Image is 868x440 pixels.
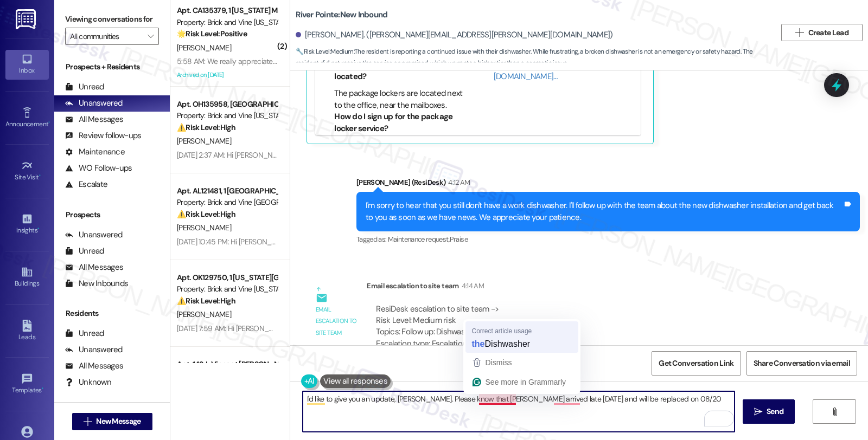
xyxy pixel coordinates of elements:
[65,146,125,158] div: Maintenance
[42,385,43,392] span: •
[5,316,49,346] a: Leads
[176,68,278,82] div: Archived on [DATE]
[84,417,92,426] i: 
[65,278,128,289] div: New Inbounds
[388,235,450,244] span: Maintenance request ,
[65,11,159,28] label: Viewing conversations for
[65,179,107,190] div: Escalate
[65,163,132,174] div: WO Follow-ups
[39,172,41,179] span: •
[37,225,39,232] span: •
[334,111,463,134] li: How do I sign up for the package locker service?
[65,360,123,372] div: All Messages
[177,110,277,121] div: Property: Brick and Vine [US_STATE]
[16,9,38,29] img: ResiDesk Logo
[296,47,353,56] strong: 🔧 Risk Level: Medium
[795,28,803,37] i: 
[54,209,170,221] div: Prospects
[5,210,49,239] a: Insights •
[65,344,123,355] div: Unanswered
[494,60,633,83] div: View original document here
[177,185,277,197] div: Apt. AL121481, 1 [GEOGRAPHIC_DATA]
[746,351,857,376] button: Share Conversation via email
[5,370,49,399] a: Templates •
[65,262,123,273] div: All Messages
[177,272,277,283] div: Apt. OK129750, 1 [US_STATE][GEOGRAPHIC_DATA]
[177,283,277,295] div: Property: Brick and Vine [US_STATE][GEOGRAPHIC_DATA]
[831,407,839,416] i: 
[781,24,863,41] button: Create Lead
[65,114,123,125] div: All Messages
[5,50,49,79] a: Inbox
[148,32,154,41] i: 
[177,309,231,319] span: [PERSON_NAME]
[459,280,484,292] div: 4:14 AM
[445,177,470,188] div: 4:12 AM
[72,413,152,430] button: New Message
[177,99,277,110] div: Apt. OH135958, [GEOGRAPHIC_DATA]
[177,296,235,306] strong: ⚠️ Risk Level: High
[177,136,231,146] span: [PERSON_NAME]
[65,377,111,388] div: Unknown
[54,308,170,319] div: Residents
[652,351,741,376] button: Get Conversation Link
[356,177,860,192] div: [PERSON_NAME] (ResiDesk)
[767,406,783,417] span: Send
[316,304,358,339] div: Email escalation to site team
[5,263,49,292] a: Buildings
[65,328,104,339] div: Unread
[65,81,104,93] div: Unread
[366,200,843,223] div: I'm sorry to hear that you still don't have a work dishwasher. I'll follow up with the team about...
[5,157,49,186] a: Site Visit •
[177,17,277,28] div: Property: Brick and Vine [US_STATE]
[356,231,860,247] div: Tagged as:
[376,303,801,350] div: ResiDesk escalation to site team -> Risk Level: Medium risk Topics: Follow up: Dishwasher install...
[296,29,612,41] div: [PERSON_NAME]. ([PERSON_NAME][EMAIL_ADDRESS][PERSON_NAME][DOMAIN_NAME])
[65,98,123,109] div: Unanswered
[177,359,277,370] div: Apt. 143, L Vines at [PERSON_NAME]
[494,60,611,82] a: [URL][DOMAIN_NAME]…
[743,399,795,424] button: Send
[70,28,142,45] input: All communities
[177,209,235,219] strong: ⚠️ Risk Level: High
[177,29,247,38] strong: 🌟 Risk Level: Positive
[296,9,387,21] b: River Pointe: New Inbound
[65,130,141,141] div: Review follow-ups
[659,358,733,369] span: Get Conversation Link
[367,280,810,295] div: Email escalation to site team
[96,416,141,427] span: New Message
[334,88,463,111] li: The package lockers are located next to the office, near the mailboxes.
[65,245,104,257] div: Unread
[54,61,170,73] div: Prospects + Residents
[450,235,468,244] span: Praise
[177,197,277,208] div: Property: Brick and Vine [GEOGRAPHIC_DATA]
[296,46,776,69] span: : The resident is reporting a continued issue with their dishwasher. While frustrating, a broken ...
[48,119,50,126] span: •
[177,122,235,132] strong: ⚠️ Risk Level: High
[177,5,277,16] div: Apt. CA135379, 1 [US_STATE] Market
[303,391,735,432] textarea: To enrich screen reader interactions, please activate Accessibility in Grammarly extension settings
[177,56,287,66] div: 5:58 AM: We really appreciate it🤗
[754,407,762,416] i: 
[334,60,463,83] li: Where are the package lockers located?
[754,358,850,369] span: Share Conversation via email
[65,229,123,241] div: Unanswered
[808,27,848,38] span: Create Lead
[177,43,231,53] span: [PERSON_NAME]
[177,223,231,232] span: [PERSON_NAME]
